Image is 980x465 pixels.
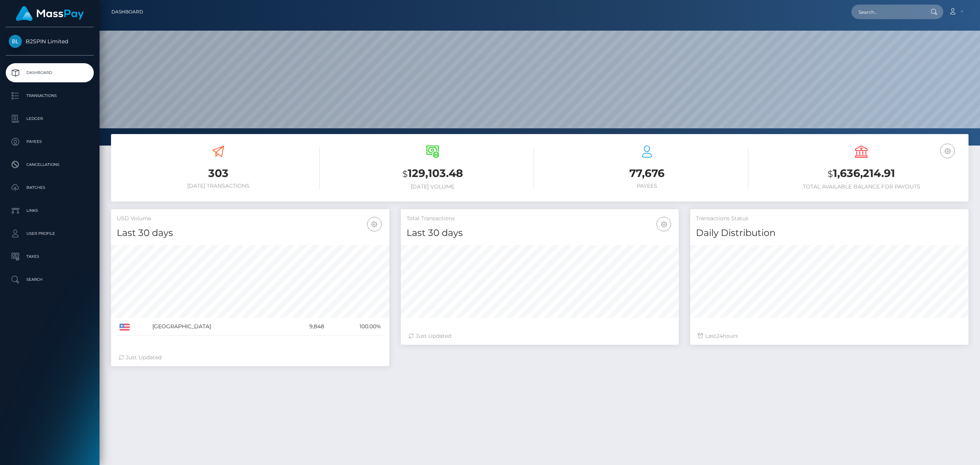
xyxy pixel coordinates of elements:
[402,169,408,179] small: $
[6,224,94,243] a: User Profile
[119,354,382,362] div: Just Updated
[6,132,94,151] a: Payees
[9,136,91,147] p: Payees
[9,274,91,285] p: Search
[6,155,94,174] a: Cancellations
[698,332,961,340] div: Last hours
[851,5,923,19] input: Search...
[117,226,384,240] h4: Last 30 days
[117,166,320,181] h3: 303
[6,270,94,289] a: Search
[6,201,94,220] a: Links
[408,332,671,340] div: Just Updated
[331,166,534,182] h3: 129,103.48
[117,215,384,223] h5: USD Volume
[111,4,143,20] a: Dashboard
[6,247,94,266] a: Taxes
[546,183,748,189] h6: Payees
[9,113,91,124] p: Ledger
[9,251,91,262] p: Taxes
[6,109,94,128] a: Ledger
[828,169,833,179] small: $
[150,318,284,336] td: [GEOGRAPHIC_DATA]
[9,90,91,102] p: Transactions
[9,35,22,48] img: B2SPIN Limited
[9,67,91,79] p: Dashboard
[6,63,94,82] a: Dashboard
[9,205,91,216] p: Links
[6,38,94,45] span: B2SPIN Limited
[407,215,673,223] h5: Total Transactions
[696,215,963,223] h5: Transactions Status
[331,183,534,190] h6: [DATE] Volume
[327,318,383,336] td: 100.00%
[9,159,91,170] p: Cancellations
[760,183,963,190] h6: Total Available Balance for Payouts
[9,228,91,239] p: User Profile
[407,226,673,240] h4: Last 30 days
[716,332,723,339] span: 24
[6,178,94,197] a: Batches
[119,324,130,331] img: US.png
[9,182,91,193] p: Batches
[284,318,327,336] td: 9,848
[16,6,84,21] img: MassPay Logo
[696,226,963,240] h4: Daily Distribution
[117,183,320,189] h6: [DATE] Transactions
[760,166,963,182] h3: 1,636,214.91
[6,86,94,105] a: Transactions
[546,166,748,181] h3: 77,676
